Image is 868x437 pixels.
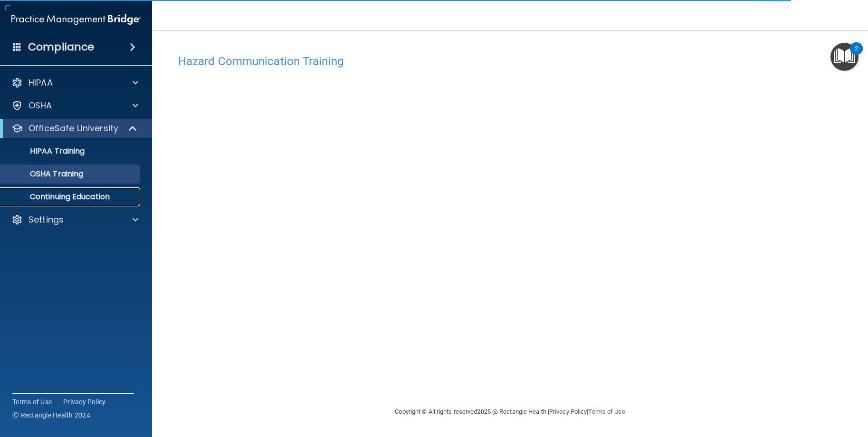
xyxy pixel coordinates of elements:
img: PMB logo [11,10,141,29]
h4: Hazard Communication Training [178,55,842,68]
a: Terms of Use [588,408,625,415]
p: OSHA Training [6,169,83,179]
p: HIPAA Training [6,146,85,156]
iframe: HCT [178,73,663,387]
p: Settings [29,214,64,225]
span: Ⓒ Rectangle Health 2024 [12,410,90,420]
div: Copyright © All rights reserved 2025 @ Rectangle Health | | [337,397,684,427]
a: Privacy Policy [63,397,106,407]
p: OSHA [29,100,52,111]
a: Settings [11,214,138,225]
p: Continuing Education [6,192,136,202]
button: Open Resource Center, 2 new notifications [830,43,858,71]
a: HIPAA [11,77,138,88]
h4: Compliance [28,40,94,54]
a: Privacy Policy [549,408,587,415]
a: OfficeSafe University [11,123,138,134]
a: OSHA [11,100,138,111]
a: Terms of Use [12,397,52,407]
p: HIPAA [29,77,53,88]
div: 2 [855,49,858,61]
p: OfficeSafe University [29,123,118,134]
